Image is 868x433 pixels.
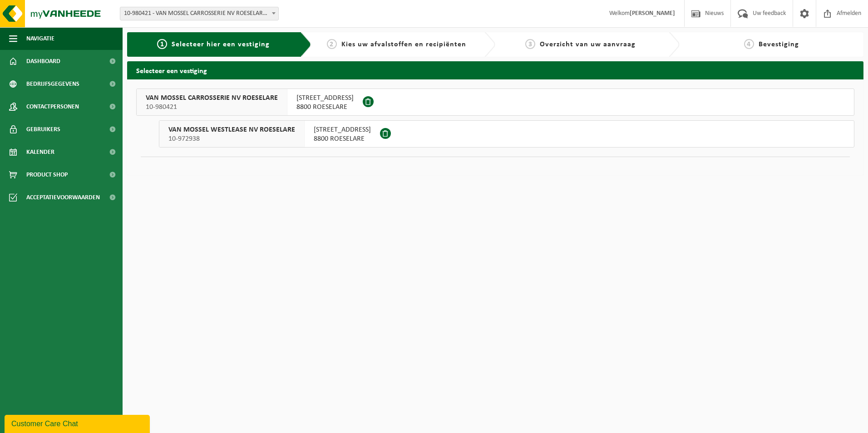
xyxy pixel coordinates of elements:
span: Gebruikers [26,118,60,141]
span: 2 [327,39,337,49]
span: 10-972938 [168,134,295,143]
span: 8800 ROESELARE [314,134,371,143]
strong: [PERSON_NAME] [630,10,675,17]
span: 1 [157,39,167,49]
iframe: chat widget [5,413,152,433]
span: Selecteer hier een vestiging [172,41,270,48]
span: Kies uw afvalstoffen en recipiënten [341,41,466,48]
span: [STREET_ADDRESS] [314,125,371,134]
span: Bedrijfsgegevens [26,73,79,95]
span: 10-980421 - VAN MOSSEL CARROSSERIE NV ROESELARE - ROESELARE [120,7,278,20]
span: 8800 ROESELARE [296,103,354,112]
span: Bevestiging [759,41,799,48]
span: 3 [525,39,535,49]
span: VAN MOSSEL WESTLEASE NV ROESELARE [168,125,295,134]
span: 10-980421 [146,103,278,112]
button: VAN MOSSEL WESTLEASE NV ROESELARE 10-972938 [STREET_ADDRESS]8800 ROESELARE [159,120,854,148]
span: Dashboard [26,50,60,73]
span: Overzicht van uw aanvraag [540,41,636,48]
span: Kalender [26,141,54,163]
button: VAN MOSSEL CARROSSERIE NV ROESELARE 10-980421 [STREET_ADDRESS]8800 ROESELARE [136,89,854,116]
span: [STREET_ADDRESS] [296,93,354,103]
span: 4 [744,39,754,49]
h2: Selecteer een vestiging [127,61,863,79]
span: 10-980421 - VAN MOSSEL CARROSSERIE NV ROESELARE - ROESELARE [120,7,279,20]
span: Acceptatievoorwaarden [26,186,100,209]
span: VAN MOSSEL CARROSSERIE NV ROESELARE [146,93,278,103]
span: Navigatie [26,27,54,50]
span: Contactpersonen [26,95,79,118]
span: Product Shop [26,163,68,186]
